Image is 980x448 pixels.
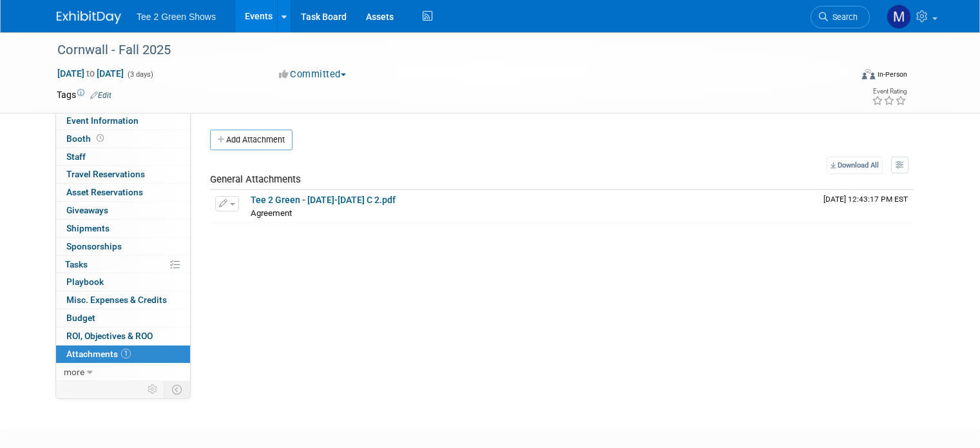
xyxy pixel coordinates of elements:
[210,173,301,185] span: General Attachments
[56,364,190,381] a: more
[828,12,858,22] span: Search
[66,331,153,341] span: ROI, Objectives & ROO
[56,291,190,309] a: Misc. Expenses & Credits
[56,327,190,345] a: ROI, Objectives & ROO
[887,5,911,29] img: Michael Kruger
[164,381,191,398] td: Toggle Event Tabs
[877,70,907,79] div: In-Person
[56,309,190,327] a: Budget
[56,273,190,291] a: Playbook
[65,259,88,269] span: Tasks
[66,169,145,179] span: Travel Reservations
[66,187,143,197] span: Asset Reservations
[251,208,292,218] span: Agreement
[811,6,870,28] a: Search
[251,195,396,205] a: Tee 2 Green - [DATE]-[DATE] C 2.pdf
[56,184,190,201] a: Asset Reservations
[56,238,190,255] a: Sponsorships
[126,70,153,79] span: (3 days)
[64,367,84,377] span: more
[862,69,875,79] img: Format-Inperson.png
[66,133,106,144] span: Booth
[823,195,908,204] span: Upload Timestamp
[66,151,86,162] span: Staff
[66,205,108,215] span: Giveaways
[66,241,122,251] span: Sponsorships
[57,68,124,79] span: [DATE] [DATE]
[142,381,164,398] td: Personalize Event Tab Strip
[56,202,190,219] a: Giveaways
[56,166,190,183] a: Travel Reservations
[274,68,351,81] button: Committed
[56,346,190,363] a: Attachments1
[782,67,907,86] div: Event Format
[66,349,131,359] span: Attachments
[57,88,111,101] td: Tags
[210,130,293,150] button: Add Attachment
[56,130,190,148] a: Booth
[56,148,190,166] a: Staff
[56,112,190,130] a: Event Information
[56,256,190,273] a: Tasks
[56,220,190,237] a: Shipments
[137,12,216,22] span: Tee 2 Green Shows
[827,157,883,174] a: Download All
[66,277,104,287] span: Playbook
[90,91,111,100] a: Edit
[66,295,167,305] span: Misc. Expenses & Credits
[121,349,131,358] span: 1
[66,223,110,233] span: Shipments
[872,88,907,95] div: Event Rating
[84,68,97,79] span: to
[53,39,835,62] div: Cornwall - Fall 2025
[94,133,106,143] span: Booth not reserved yet
[66,313,95,323] span: Budget
[818,190,914,222] td: Upload Timestamp
[66,115,139,126] span: Event Information
[57,11,121,24] img: ExhibitDay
